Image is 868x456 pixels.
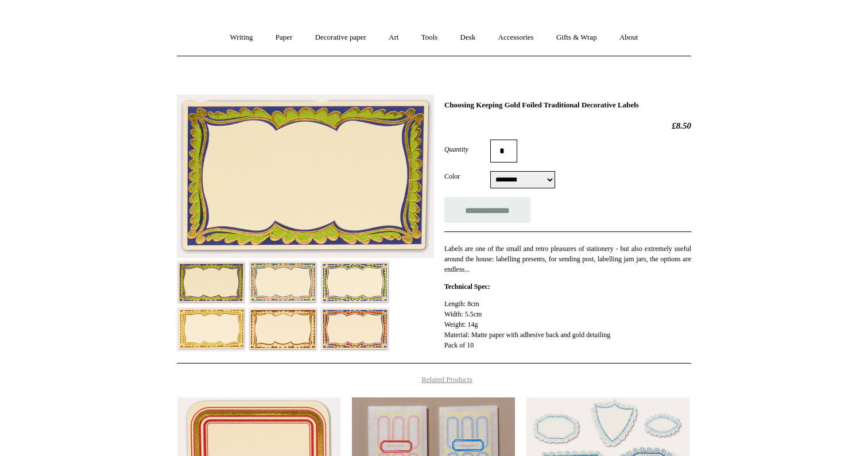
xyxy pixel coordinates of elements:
[249,307,317,351] img: Choosing Keeping Gold Foiled Traditional Decorative Labels
[450,22,486,53] a: Desk
[444,283,490,291] strong: Technical Spec:
[320,261,389,304] img: Choosing Keeping Gold Foiled Traditional Decorative Labels
[444,299,691,350] p: Length: 8cm Width: 5.5cm Weight: 14g Material: Matte paper with adhesive back and gold detailing ...
[249,261,317,304] img: Choosing Keeping Gold Foiled Traditional Decorative Labels
[305,22,377,53] a: Decorative paper
[177,307,246,351] img: Choosing Keeping Gold Foiled Traditional Decorative Labels
[488,22,544,53] a: Accessories
[411,22,448,53] a: Tools
[378,22,409,53] a: Art
[177,95,434,258] img: Choosing Keeping Gold Foiled Traditional Decorative Labels
[265,22,303,53] a: Paper
[444,171,490,181] label: Color
[147,375,721,384] h4: Related Products
[320,307,389,351] img: Choosing Keeping Gold Foiled Traditional Decorative Labels
[177,261,246,304] img: Choosing Keeping Gold Foiled Traditional Decorative Labels
[609,22,649,53] a: About
[444,121,691,131] h2: £8.50
[546,22,607,53] a: Gifts & Wrap
[444,101,691,110] h1: Choosing Keeping Gold Foiled Traditional Decorative Labels
[220,22,263,53] a: Writing
[444,244,691,275] p: Labels are one of the small and retro pleasures of stationery - but also extremely useful around ...
[444,144,490,154] label: Quantity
